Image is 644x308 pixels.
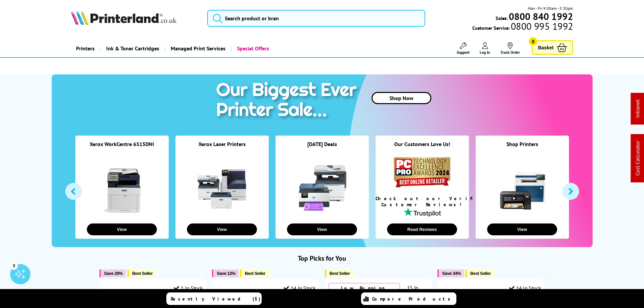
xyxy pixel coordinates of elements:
[487,223,557,235] button: View
[472,23,573,31] span: Customer Service:
[510,23,573,29] span: 0800 995 1992
[457,42,470,55] a: Support
[87,223,157,235] button: View
[127,269,156,277] button: Best Seller
[466,269,494,277] button: Best Seller
[99,269,126,277] button: Save 20%
[71,10,199,26] a: Printerland Logo
[634,100,641,118] a: Intranet
[207,10,425,27] input: Search product or bran
[71,10,176,25] img: Printerland Logo
[372,296,454,302] span: Compare Products
[376,195,469,208] div: Check out our Verified Customer Reviews!
[529,37,537,46] span: 0
[330,271,350,276] span: Best Seller
[509,285,541,291] div: 14 In Stock
[480,42,490,55] a: Log In
[400,284,428,298] div: 15 In Stock
[174,285,203,291] div: 1 In Stock
[538,43,553,52] span: Basket
[329,283,400,299] div: Low Running Costs
[90,141,154,147] a: Xerox WorkCentre 6515DNI
[100,40,164,57] a: Ink & Toner Cartridges
[240,269,269,277] button: Best Seller
[470,271,491,276] span: Best Seller
[187,223,257,235] button: View
[437,269,464,277] button: Save 34%
[284,285,315,291] div: 14 In Stock
[198,141,246,147] a: Xerox Laser Printers
[509,10,573,23] b: 0800 840 1992
[10,262,18,269] div: 3
[532,40,573,55] a: Basket 0
[287,223,357,235] button: View
[217,271,235,276] span: Save 12%
[442,271,461,276] span: Save 34%
[496,15,508,21] span: Sales:
[457,50,470,55] span: Support
[213,74,363,127] img: printer sale
[71,40,100,57] a: Printers
[476,141,569,156] div: Shop Printers
[104,271,123,276] span: Save 20%
[231,40,274,57] a: Special Offers
[132,271,153,276] span: Best Seller
[164,40,231,57] a: Managed Print Services
[508,13,573,20] a: 0800 840 1992
[276,141,369,156] div: [DATE] Deals
[372,92,431,104] a: Shop Now
[480,50,490,55] span: Log In
[361,292,456,305] a: Compare Products
[500,42,520,55] a: Track Order
[634,141,641,176] a: Cost Calculator
[245,271,265,276] span: Best Seller
[106,40,159,57] span: Ink & Toner Cartridges
[212,269,239,277] button: Save 12%
[376,141,469,156] div: Our Customers Love Us!
[387,223,457,235] button: Read Reviews
[171,296,261,302] span: Recently Viewed (5)
[528,5,573,11] span: Mon - Fri 9:00am - 5:30pm
[166,292,262,305] a: Recently Viewed (5)
[325,269,354,277] button: Best Seller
